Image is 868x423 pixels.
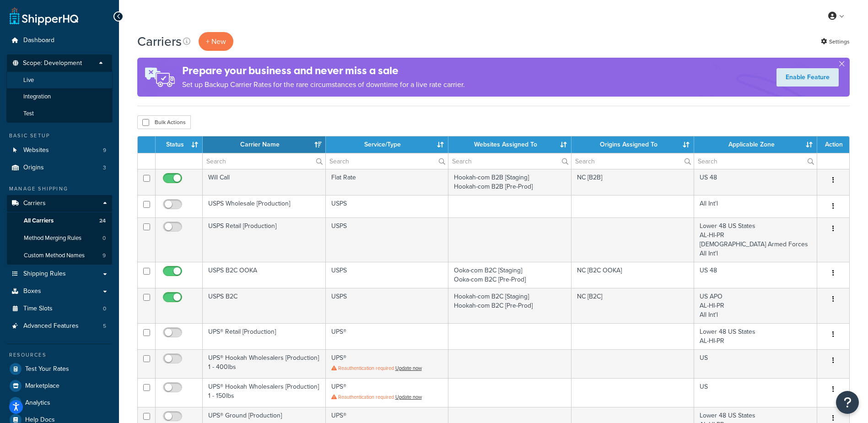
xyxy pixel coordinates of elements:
span: Live [23,76,34,84]
th: Service/Type: activate to sort column ascending [326,136,449,153]
span: 5 [103,322,106,330]
img: ad-rules-rateshop-fe6ec290ccb7230408bd80ed9643f0289d75e0ffd9eb532fc0e269fcd187b520.png [137,58,182,97]
li: Carriers [7,195,112,265]
button: Open Resource Center [836,391,859,414]
h4: Prepare your business and never miss a sale [182,63,465,78]
a: Shipping Rules [7,266,112,282]
a: Time Slots 0 [7,300,112,317]
span: Analytics [25,399,50,407]
td: UPS® Hookah Wholesalers [Production] 1 - 400lbs [203,349,326,378]
a: Origins 3 [7,159,112,176]
td: US 48 [694,169,817,195]
a: Boxes [7,283,112,300]
td: USPS Retail [Production] [203,217,326,262]
li: All Carriers [7,212,112,229]
td: UPS® Retail [Production] [203,323,326,349]
input: Search [694,153,817,169]
span: 0 [102,234,106,242]
td: UPS® [326,349,449,378]
span: Reauthentication required [338,364,394,372]
li: Dashboard [7,32,112,49]
button: + New [199,32,233,51]
td: NC [B2C OOKA] [571,262,695,288]
a: Carriers [7,195,112,212]
a: Enable Feature [776,68,839,87]
td: UPS® Hookah Wholesalers [Production] 1 - 150lbs [203,378,326,407]
td: USPS [326,288,449,323]
span: Test Your Rates [25,365,69,373]
li: Integration [6,88,113,105]
span: Time Slots [23,305,53,313]
div: Resources [7,351,112,359]
a: Advanced Features 5 [7,318,112,335]
span: Websites [23,146,49,154]
td: US [694,349,817,378]
a: Analytics [7,395,112,411]
span: 24 [99,217,106,225]
span: Scope: Development [23,60,82,67]
th: Action [817,136,849,153]
span: Origins [23,164,44,172]
span: 0 [103,305,106,313]
a: Settings [821,35,850,48]
td: UPS® [326,378,449,407]
span: 9 [102,252,106,260]
a: Test Your Rates [7,361,112,377]
a: Update now [395,364,422,372]
td: USPS Wholesale [Production] [203,195,326,217]
td: Lower 48 US States AL-HI-PR [DEMOGRAPHIC_DATA] Armed Forces All Int'l [694,217,817,262]
a: Update now [395,393,422,401]
td: USPS [326,262,449,288]
a: All Carriers 24 [7,212,112,229]
td: All Int'l [694,195,817,217]
td: USPS B2C OOKA [203,262,326,288]
a: ShipperHQ Home [10,7,78,25]
td: US 48 [694,262,817,288]
a: Websites 9 [7,142,112,159]
span: Boxes [23,287,41,295]
td: USPS [326,217,449,262]
td: Lower 48 US States AL-HI-PR [694,323,817,349]
span: Dashboard [23,37,54,44]
td: USPS B2C [203,288,326,323]
span: 9 [103,146,106,154]
span: Test [23,110,34,118]
td: UPS® [326,323,449,349]
input: Search [571,153,694,169]
button: Bulk Actions [137,115,191,129]
input: Search [203,153,325,169]
td: Flat Rate [326,169,449,195]
th: Carrier Name: activate to sort column ascending [203,136,326,153]
p: Set up Backup Carrier Rates for the rare circumstances of downtime for a live rate carrier. [182,78,465,91]
span: 3 [103,164,106,172]
td: USPS [326,195,449,217]
th: Websites Assigned To: activate to sort column ascending [448,136,571,153]
input: Search [326,153,448,169]
span: Integration [23,93,51,101]
li: Method Merging Rules [7,230,112,247]
li: Advanced Features [7,318,112,335]
span: Advanced Features [23,322,79,330]
div: Manage Shipping [7,185,112,193]
td: Hookah-com B2C [Staging] Hookah-com B2C [Pre-Prod] [448,288,571,323]
span: Marketplace [25,382,59,390]
span: Shipping Rules [23,270,66,278]
li: Origins [7,159,112,176]
td: Ooka-com B2C [Staging] Ooka-com B2C [Pre-Prod] [448,262,571,288]
th: Applicable Zone: activate to sort column ascending [694,136,817,153]
td: Hookah-com B2B [Staging] Hookah-com B2B [Pre-Prod] [448,169,571,195]
td: US [694,378,817,407]
li: Time Slots [7,300,112,317]
span: Custom Method Names [24,252,85,260]
input: Search [448,153,571,169]
li: Websites [7,142,112,159]
span: Reauthentication required [338,393,394,401]
a: Method Merging Rules 0 [7,230,112,247]
h1: Carriers [137,33,182,50]
a: Marketplace [7,378,112,394]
